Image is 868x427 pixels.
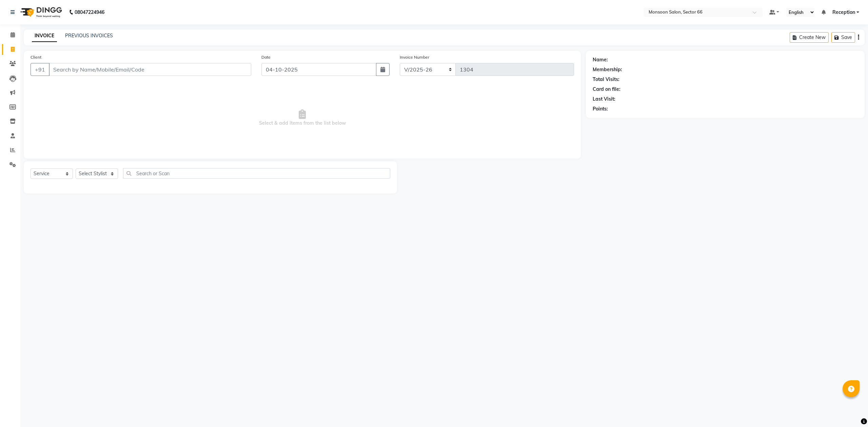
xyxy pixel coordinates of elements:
[261,54,271,60] label: Date
[31,84,574,152] span: Select & add items from the list below
[123,168,390,179] input: Search or Scan
[593,86,620,93] div: Card on file:
[593,56,608,63] div: Name:
[65,33,113,39] a: PREVIOUS INVOICES
[593,96,615,103] div: Last Visit:
[32,30,57,42] a: INVOICE
[31,54,41,60] label: Client
[593,105,608,113] div: Points:
[400,54,429,60] label: Invoice Number
[593,66,622,73] div: Membership:
[593,76,619,83] div: Total Visits:
[31,63,50,76] button: +91
[75,3,104,22] b: 08047224946
[840,400,861,420] iframe: chat widget
[17,3,64,22] img: logo
[832,9,855,16] span: Reception
[49,63,251,76] input: Search by Name/Mobile/Email/Code
[790,32,829,43] button: Create New
[831,32,855,43] button: Save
